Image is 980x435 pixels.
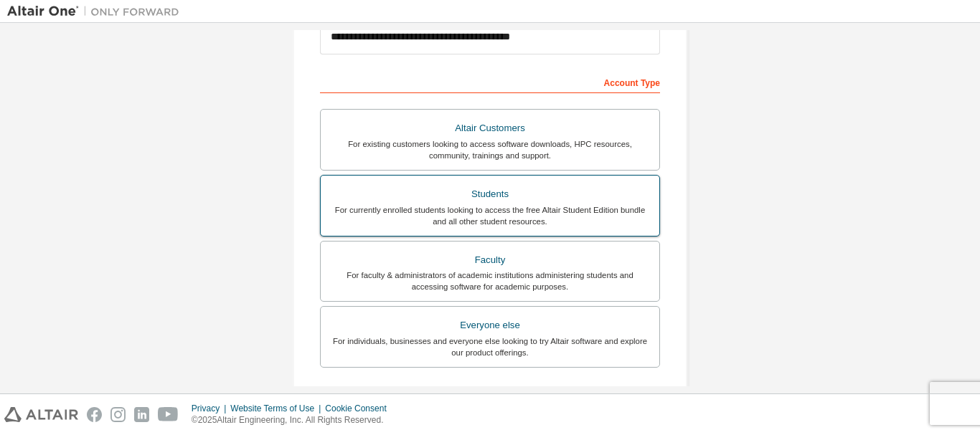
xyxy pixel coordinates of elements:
[192,414,395,426] p: © 2025 Altair Engineering, Inc. All Rights Reserved.
[329,184,651,204] div: Students
[329,269,651,292] div: For faculty & administrators of academic institutions administering students and accessing softwa...
[329,118,651,138] div: Altair Customers
[320,70,660,93] div: Account Type
[192,403,230,414] div: Privacy
[329,138,651,161] div: For existing customers looking to access software downloads, HPC resources, community, trainings ...
[158,407,179,422] img: youtube.svg
[134,407,149,422] img: linkedin.svg
[87,407,102,422] img: facebook.svg
[230,403,325,414] div: Website Terms of Use
[329,250,651,270] div: Faculty
[110,407,126,422] img: instagram.svg
[329,204,651,227] div: For currently enrolled students looking to access the free Altair Student Edition bundle and all ...
[7,4,187,19] img: Altair One
[329,315,651,335] div: Everyone else
[325,403,395,414] div: Cookie Consent
[329,335,651,358] div: For individuals, businesses and everyone else looking to try Altair software and explore our prod...
[4,407,78,422] img: altair_logo.svg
